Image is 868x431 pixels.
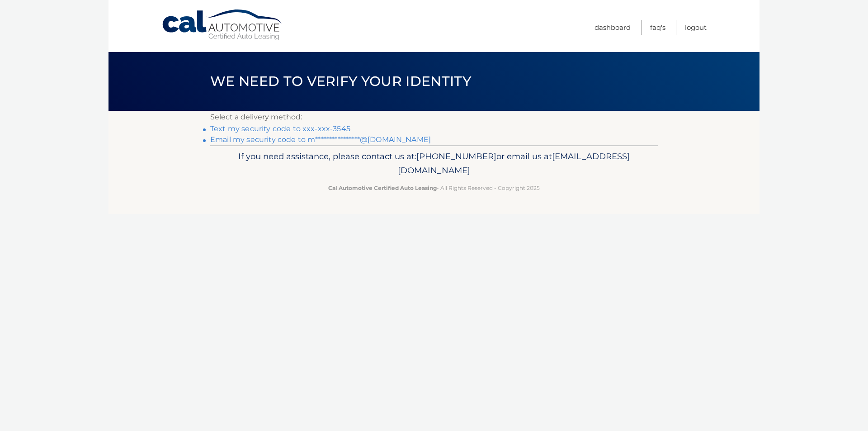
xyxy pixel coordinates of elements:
[416,151,496,161] span: [PHONE_NUMBER]
[650,20,665,35] a: FAQ's
[594,20,631,35] a: Dashboard
[161,9,283,41] a: Cal Automotive
[210,73,471,90] span: We need to verify your identity
[685,20,707,35] a: Logout
[210,124,350,133] a: Text my security code to xxx-xxx-3545
[216,149,652,178] p: If you need assistance, please contact us at: or email us at
[216,183,652,193] p: - All Rights Reserved - Copyright 2025
[210,111,658,123] p: Select a delivery method:
[328,185,437,191] strong: Cal Automotive Certified Auto Leasing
